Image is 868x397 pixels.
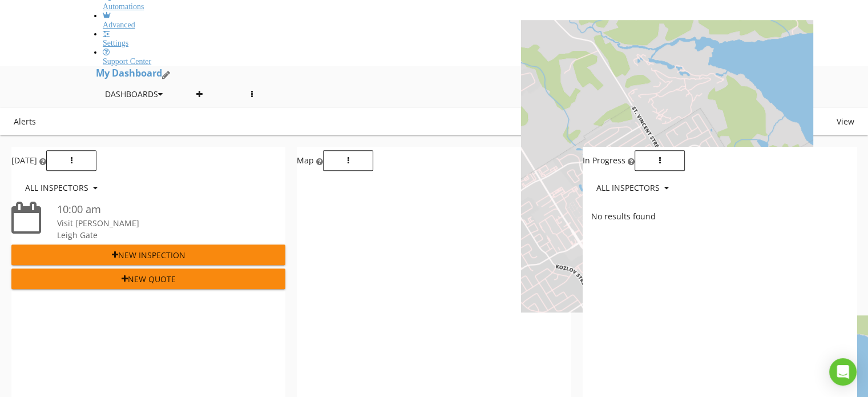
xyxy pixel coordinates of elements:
[837,116,854,127] span: View
[103,48,779,66] a: Support Center
[118,249,185,261] span: New Inspection
[103,57,779,66] div: Support Center
[14,115,837,127] div: Alerts
[583,155,625,166] span: In Progress
[297,155,314,166] span: Map
[587,178,678,198] button: All Inspectors
[16,178,107,198] button: All Inspectors
[96,84,172,105] button: Dashboards
[596,182,669,194] div: All Inspectors
[57,229,263,241] div: Leigh Gate
[57,202,263,217] div: 10:00 am
[96,67,170,79] a: My Dashboard
[829,358,857,386] div: Open Intercom Messenger
[103,2,779,11] div: Automations
[103,21,779,30] div: Advanced
[103,30,779,48] a: Settings
[583,202,857,231] div: No results found
[128,273,176,285] span: New Quote
[57,217,263,229] div: Visit [PERSON_NAME]
[11,244,285,265] button: New Inspection
[11,155,37,166] span: [DATE]
[105,88,163,100] div: Dashboards
[103,39,779,48] div: Settings
[11,268,285,289] button: New Quote
[25,182,98,194] div: All Inspectors
[103,11,779,30] a: Advanced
